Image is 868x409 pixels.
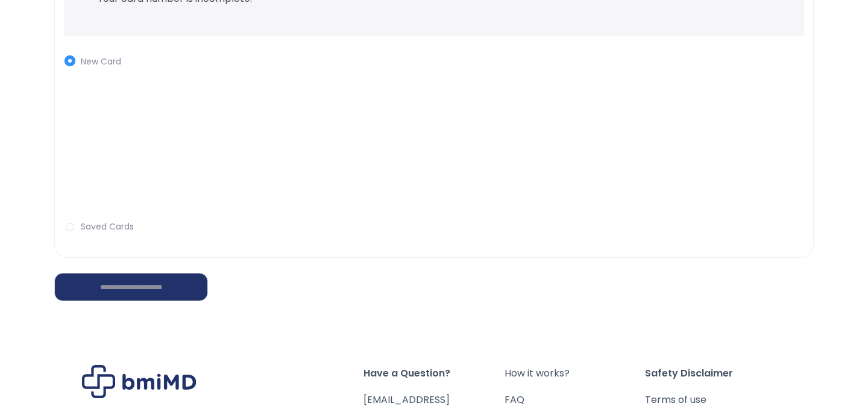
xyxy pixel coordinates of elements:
span: Safety Disclaimer [645,365,786,382]
label: Saved Cards [64,220,804,233]
iframe: Secure payment input frame [61,72,802,213]
img: Brand Logo [82,365,197,398]
label: New Card [64,55,804,68]
a: FAQ [505,392,646,408]
a: Terms of use [645,392,786,408]
a: How it works? [505,365,646,382]
span: Have a Question? [363,365,505,382]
